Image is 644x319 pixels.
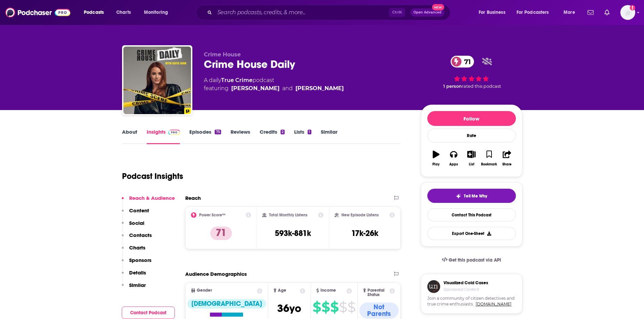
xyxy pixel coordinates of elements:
[129,244,145,251] p: Charts
[427,189,516,203] button: tell me why sparkleTell Me Why
[445,146,462,170] button: Apps
[122,195,175,207] button: Reach & Audience
[449,257,501,263] span: Get this podcast via API
[269,213,307,217] h2: Total Monthly Listens
[221,77,253,83] a: True Crime
[122,244,145,257] button: Charts
[204,76,344,92] div: A daily podcast
[321,129,337,144] a: Similar
[427,208,516,221] a: Contact This Podcast
[129,207,149,214] p: Content
[585,7,596,18] a: Show notifications dropdown
[215,7,389,18] input: Search podcasts, credits, & more...
[294,129,311,144] a: Lists1
[187,299,266,309] div: [DEMOGRAPHIC_DATA]
[122,220,144,232] button: Social
[129,257,151,263] p: Sponsors
[260,129,285,144] a: Credits2
[199,213,225,217] h2: Power Score™
[464,193,487,199] span: Tell Me Why
[620,5,635,20] button: Show profile menu
[479,8,505,17] span: For Business
[367,288,388,297] span: Parental Status
[185,271,247,277] h2: Audience Demographics
[480,146,498,170] button: Bookmark
[351,228,378,238] h3: 17k-26k
[457,56,474,68] span: 71
[456,193,461,199] img: tell me why sparkle
[116,8,131,17] span: Charts
[122,257,151,269] button: Sponsors
[559,7,583,18] button: open menu
[5,6,70,19] a: Podchaser - Follow, Share and Rate Podcasts
[410,8,445,17] button: Open AdvancedNew
[122,307,175,319] button: Contact Podcast
[112,7,135,18] a: Charts
[122,129,137,144] a: About
[278,288,286,293] span: Age
[122,269,146,282] button: Details
[79,7,113,18] button: open menu
[427,280,440,293] img: coldCase.18b32719.png
[122,282,146,294] button: Similar
[204,51,241,58] span: Crime House
[197,288,212,293] span: Gender
[122,232,152,244] button: Contacts
[341,213,379,217] h2: New Episode Listens
[202,5,457,20] div: Search podcasts, credits, & more...
[122,207,149,220] button: Content
[444,280,488,286] h3: Visualized Cold Cases
[129,232,152,238] p: Contacts
[215,130,221,134] div: 75
[321,302,330,313] span: $
[84,8,104,17] span: Podcasts
[432,162,439,166] div: Play
[389,8,405,17] span: Ctrl K
[123,47,191,114] img: Crime House Daily
[427,296,516,307] span: Join a community of citizen detectives and true crime enthusiasts.
[210,227,232,240] p: 71
[189,129,221,144] a: Episodes75
[129,269,146,276] p: Details
[139,7,177,18] button: open menu
[281,130,285,134] div: 2
[204,84,344,92] span: featuring
[413,11,442,14] span: Open Advanced
[339,302,347,313] span: $
[427,227,516,240] button: Export One-Sheet
[517,8,549,17] span: For Podcasters
[231,129,250,144] a: Reviews
[320,288,336,293] span: Income
[462,146,480,170] button: List
[277,302,301,315] span: 36 yo
[313,302,321,313] span: $
[443,84,462,89] span: 1 person
[620,5,635,20] span: Logged in as evankrask
[512,7,559,18] button: open menu
[129,195,175,201] p: Reach & Audience
[282,84,293,92] span: and
[432,4,444,10] span: New
[231,84,280,92] div: [PERSON_NAME]
[436,252,507,268] a: Get this podcast via API
[481,162,497,166] div: Bookmark
[502,162,511,166] div: Share
[602,7,612,18] a: Show notifications dropdown
[620,5,635,20] img: User Profile
[498,146,516,170] button: Share
[144,8,168,17] span: Monitoring
[564,8,575,17] span: More
[129,282,146,288] p: Similar
[449,162,458,166] div: Apps
[348,302,355,313] span: $
[359,302,399,319] div: Not Parents
[330,302,338,313] span: $
[630,5,635,10] svg: Add a profile image
[469,162,474,166] div: List
[462,84,501,89] span: rated this podcast
[147,129,180,144] a: InsightsPodchaser Pro
[476,301,511,307] a: [DOMAIN_NAME]
[308,130,311,134] div: 1
[129,220,144,226] p: Social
